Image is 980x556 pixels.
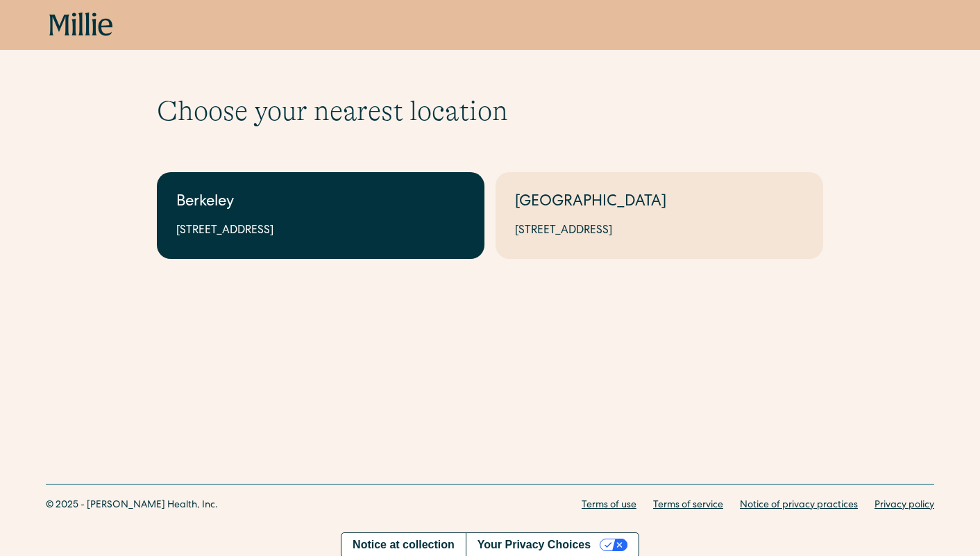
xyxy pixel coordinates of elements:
a: Terms of use [582,498,636,513]
a: [GEOGRAPHIC_DATA][STREET_ADDRESS] [496,172,823,259]
a: Berkeley[STREET_ADDRESS] [157,172,484,259]
a: Privacy policy [875,498,934,513]
a: Terms of service [653,498,723,513]
a: Notice of privacy practices [740,498,858,513]
div: [STREET_ADDRESS] [515,223,804,239]
h1: Choose your nearest location [157,94,823,128]
div: © 2025 - [PERSON_NAME] Health, Inc. [46,498,218,513]
div: [STREET_ADDRESS] [176,223,465,239]
div: Berkeley [176,192,465,214]
div: [GEOGRAPHIC_DATA] [515,192,804,214]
